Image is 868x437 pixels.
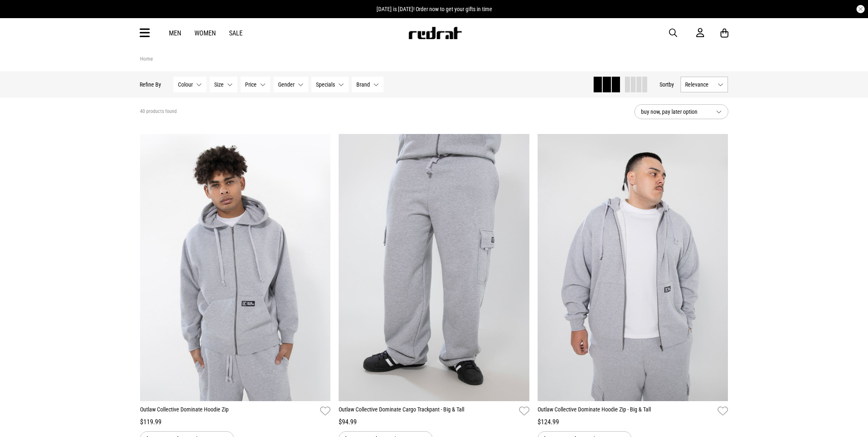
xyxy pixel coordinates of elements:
button: Size [210,77,238,92]
a: Men [169,29,181,37]
span: Colour [178,81,193,88]
a: Outlaw Collective Dominate Hoodie Zip - Big & Tall [538,405,715,417]
div: $119.99 [140,417,331,427]
button: buy now, pay later option [634,104,728,119]
button: Colour [174,77,207,92]
a: Outlaw Collective Dominate Hoodie Zip [140,405,317,417]
img: Outlaw Collective Dominate Hoodie Zip - Big & Tall in Grey [538,134,728,401]
span: buy now, pay later option [641,107,709,117]
span: Brand [357,81,370,88]
span: Size [215,81,224,88]
span: Gender [278,81,295,88]
span: by [669,81,674,88]
div: $94.99 [339,417,529,427]
a: Home [140,56,153,62]
button: Brand [352,77,384,92]
img: Outlaw Collective Dominate Cargo Trackpant - Big & Tall in Grey [339,134,529,401]
span: Specials [316,81,335,88]
a: Sale [229,29,243,37]
span: Relevance [686,81,715,88]
button: Relevance [681,77,728,92]
div: $124.99 [538,417,728,427]
button: Sortby [660,80,674,89]
img: Redrat logo [408,27,462,39]
button: Gender [274,77,309,92]
a: Women [194,29,216,37]
p: Refine By [140,81,161,88]
span: [DATE] is [DATE]! Order now to get your gifts in time [377,6,492,12]
img: Outlaw Collective Dominate Hoodie Zip in Grey [140,134,331,401]
span: Price [246,81,257,88]
span: 40 products found [140,108,177,115]
button: Specials [312,77,349,92]
button: Price [241,77,271,92]
a: Outlaw Collective Dominate Cargo Trackpant - Big & Tall [339,405,516,417]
